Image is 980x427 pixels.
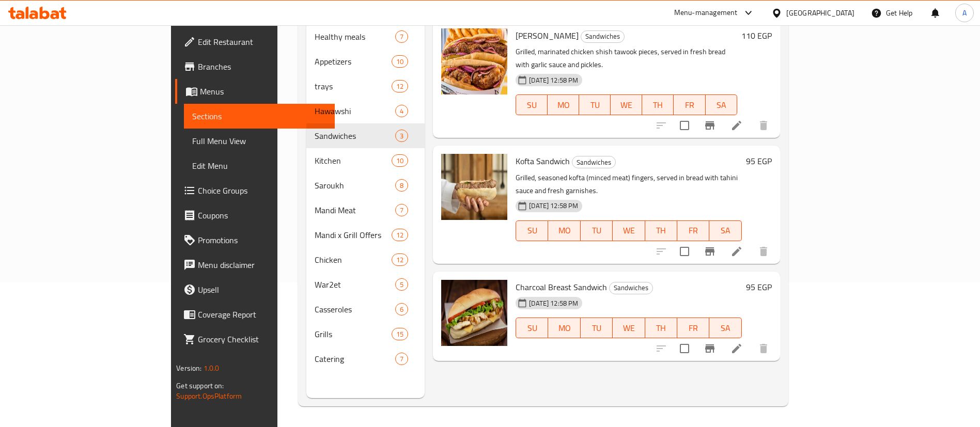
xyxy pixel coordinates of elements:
[746,280,772,294] h6: 95 EGP
[674,241,695,262] span: Select to update
[548,94,579,115] button: MO
[198,234,326,246] span: Promotions
[315,55,392,68] span: Appetizers
[315,130,395,142] div: Sandwiches
[525,201,582,211] span: [DATE] 12:58 PM
[392,57,408,67] span: 10
[581,30,625,43] div: Sandwiches
[184,104,335,129] a: Sections
[315,30,395,43] div: Healthy meals
[730,119,743,132] a: Edit menu item
[516,28,579,43] span: [PERSON_NAME]
[392,55,408,68] div: items
[709,318,741,338] button: SA
[441,280,507,346] img: Charcoal Breast Sandwich
[175,228,335,252] a: Promotions
[730,342,743,355] a: Edit menu item
[392,230,408,240] span: 12
[395,204,408,216] div: items
[525,298,582,308] span: [DATE] 12:58 PM
[548,220,580,241] button: MO
[396,305,408,314] span: 6
[396,181,408,191] span: 8
[741,28,772,43] h6: 110 EGP
[306,123,425,148] div: Sandwiches3
[396,280,408,290] span: 5
[175,203,335,228] a: Coupons
[751,113,776,138] button: delete
[516,318,548,338] button: SU
[306,322,425,346] div: Grills15
[392,328,408,340] div: items
[306,272,425,297] div: War2et5
[315,80,392,92] span: trays
[730,245,743,258] a: Edit menu item
[315,179,395,192] span: Saroukh
[392,229,408,241] div: items
[552,223,576,238] span: MO
[674,94,705,115] button: FR
[681,223,705,238] span: FR
[713,321,737,336] span: SA
[184,129,335,153] a: Full Menu View
[706,94,737,115] button: SA
[175,277,335,302] a: Upsell
[677,318,709,338] button: FR
[751,336,776,361] button: delete
[610,282,652,294] span: Sandwiches
[581,318,613,338] button: TU
[581,30,624,42] span: Sandwiches
[315,254,392,266] span: Chicken
[306,99,425,123] div: Hawawshi4
[176,361,201,375] span: Version:
[175,327,335,352] a: Grocery Checklist
[617,321,641,336] span: WE
[681,321,705,336] span: FR
[572,156,616,168] div: Sandwiches
[198,333,326,345] span: Grocery Checklist
[198,259,326,271] span: Menu disclaimer
[175,302,335,327] a: Coverage Report
[198,209,326,222] span: Coupons
[315,303,395,315] span: Casseroles
[613,318,645,338] button: WE
[677,220,709,241] button: FR
[396,354,408,364] span: 7
[315,328,392,340] span: Grills
[585,223,609,238] span: TU
[649,321,673,336] span: TH
[395,30,408,43] div: items
[516,279,607,295] span: Charcoal Breast Sandwich
[306,24,425,49] div: Healthy meals7
[525,75,582,85] span: [DATE] 12:58 PM
[315,204,395,216] span: Mandi Meat
[611,94,642,115] button: WE
[198,184,326,197] span: Choice Groups
[198,60,326,73] span: Branches
[674,7,738,19] div: Menu-management
[306,20,425,375] nav: Menu sections
[645,318,677,338] button: TH
[315,105,395,117] span: Hawawshi
[192,110,326,122] span: Sections
[713,223,737,238] span: SA
[746,154,772,168] h6: 95 EGP
[306,173,425,198] div: Saroukh8
[548,318,580,338] button: MO
[395,130,408,142] div: items
[198,36,326,48] span: Edit Restaurant
[392,255,408,265] span: 12
[552,98,575,113] span: MO
[395,179,408,192] div: items
[306,148,425,173] div: Kitchen10
[315,229,392,241] span: Mandi x Grill Offers
[396,106,408,116] span: 4
[613,220,645,241] button: WE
